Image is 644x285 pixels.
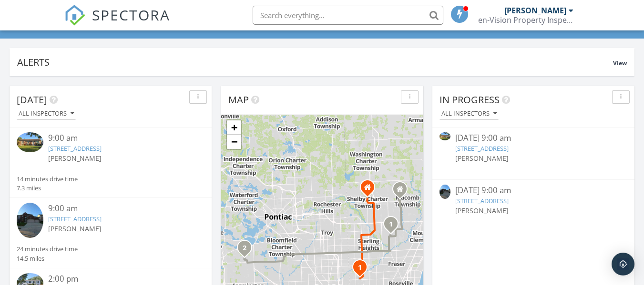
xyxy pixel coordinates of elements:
span: View [613,59,627,67]
input: Search everything... [253,6,443,25]
div: All Inspectors [19,110,74,117]
img: 9558429%2Freports%2F37d83367-a7eb-4ac5-9a62-35f8409f2768%2Fcover_photos%2FcsCAiDrOUz5uVULENbxH%2F... [440,132,450,140]
div: 24 minutes drive time [17,245,78,254]
div: en-Vision Property Inspections [478,15,573,25]
div: [DATE] 9:00 am [455,132,612,144]
a: SPECTORA [64,13,170,33]
div: 52188 Van Dyke Suite 411, Shelby Township MI 48316 [368,187,373,193]
div: [PERSON_NAME] [504,6,566,15]
span: [PERSON_NAME] [455,206,509,215]
span: SPECTORA [92,5,170,25]
a: Zoom out [227,135,241,149]
a: [DATE] 9:00 am [STREET_ADDRESS] [PERSON_NAME] [440,132,627,174]
div: 9:00 am [48,203,189,215]
img: The Best Home Inspection Software - Spectora [64,5,85,26]
a: Zoom in [227,120,241,135]
div: 14.5 miles [17,254,78,263]
span: [PERSON_NAME] [455,154,509,163]
span: [DATE] [17,93,47,106]
div: Alerts [17,56,613,69]
div: 2:00 pm [48,273,189,285]
div: [DATE] 9:00 am [455,185,612,197]
span: Map [228,93,249,106]
a: [STREET_ADDRESS] [48,144,102,153]
div: Open Intercom Messenger [612,253,634,275]
img: 9556294%2Freports%2Fa18b362a-51a3-4339-ba23-9dff65c8c944%2Fcover_photos%2FNjC4XzonkQQm8VfG2qk1%2F... [17,203,43,238]
div: 7.3 miles [17,184,78,193]
a: [STREET_ADDRESS] [455,197,509,205]
img: 9558429%2Freports%2F37d83367-a7eb-4ac5-9a62-35f8409f2768%2Fcover_photos%2FcsCAiDrOUz5uVULENbxH%2F... [17,132,43,152]
a: 9:00 am [STREET_ADDRESS] [PERSON_NAME] 14 minutes drive time 7.3 miles [17,132,204,193]
img: 9556294%2Freports%2Fa18b362a-51a3-4339-ba23-9dff65c8c944%2Fcover_photos%2FNjC4XzonkQQm8VfG2qk1%2F... [440,185,450,199]
i: 2 [243,245,246,252]
a: [DATE] 9:00 am [STREET_ADDRESS] [PERSON_NAME] [440,185,627,226]
span: In Progress [440,93,500,106]
a: 9:00 am [STREET_ADDRESS] [PERSON_NAME] 24 minutes drive time 14.5 miles [17,203,204,263]
span: [PERSON_NAME] [48,154,102,163]
div: 5142 Trailwood Ln, Warren, MI 48092 [360,267,366,273]
div: All Inspectors [441,110,497,117]
button: All Inspectors [17,108,76,120]
div: 5495 Kingsfield Dr, West Bloomfield Township, MI 48322 [245,247,250,253]
div: 14 minutes drive time [17,175,78,184]
a: [STREET_ADDRESS] [48,215,102,223]
div: 9:00 am [48,132,189,144]
a: [STREET_ADDRESS] [455,144,509,153]
i: 1 [358,265,362,271]
button: All Inspectors [440,108,499,120]
div: 15715 Zichi St, Clinton Township, MI 48038 [391,224,397,229]
span: [PERSON_NAME] [48,224,102,233]
i: 1 [389,221,393,228]
div: 51194 Romeo Plank Rd #328, Macomb MI 48042 [400,189,406,195]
